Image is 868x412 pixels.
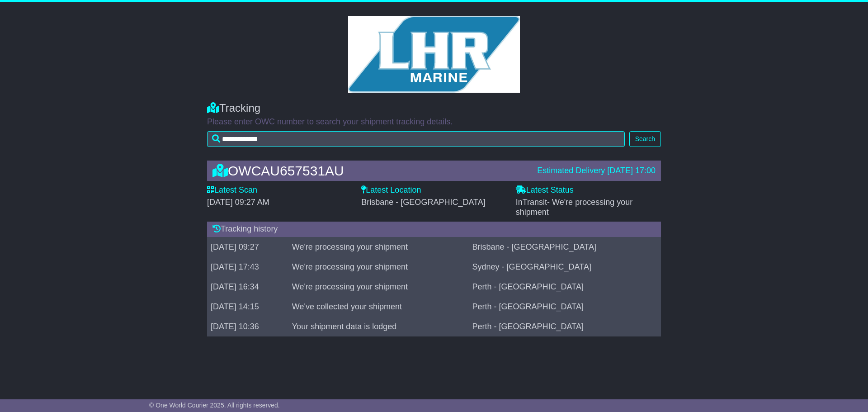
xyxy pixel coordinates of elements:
td: Perth - [GEOGRAPHIC_DATA] [469,297,661,317]
span: InTransit [516,198,633,217]
span: © One World Courier 2025. All rights reserved. [149,402,280,409]
span: Brisbane - [GEOGRAPHIC_DATA] [361,198,485,207]
span: - We're processing your shipment [516,198,633,217]
td: We're processing your shipment [288,277,469,297]
p: Please enter OWC number to search your shipment tracking details. [207,117,661,127]
td: [DATE] 09:27 [207,237,288,257]
td: We're processing your shipment [288,257,469,277]
div: Estimated Delivery [DATE] 17:00 [537,166,656,176]
label: Latest Location [361,185,421,195]
td: [DATE] 16:34 [207,277,288,297]
div: Tracking [207,102,661,115]
td: Your shipment data is lodged [288,317,469,336]
td: Sydney - [GEOGRAPHIC_DATA] [469,257,661,277]
img: GetCustomerLogo [348,16,520,93]
div: OWCAU657531AU [208,163,533,178]
td: We're processing your shipment [288,237,469,257]
td: [DATE] 14:15 [207,297,288,317]
td: [DATE] 10:36 [207,317,288,336]
td: Perth - [GEOGRAPHIC_DATA] [469,277,661,297]
div: Tracking history [207,222,661,237]
td: Brisbane - [GEOGRAPHIC_DATA] [469,237,661,257]
label: Latest Scan [207,185,257,195]
td: Perth - [GEOGRAPHIC_DATA] [469,317,661,336]
button: Search [629,131,661,147]
span: [DATE] 09:27 AM [207,198,269,207]
td: We've collected your shipment [288,297,469,317]
label: Latest Status [516,185,574,195]
td: [DATE] 17:43 [207,257,288,277]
